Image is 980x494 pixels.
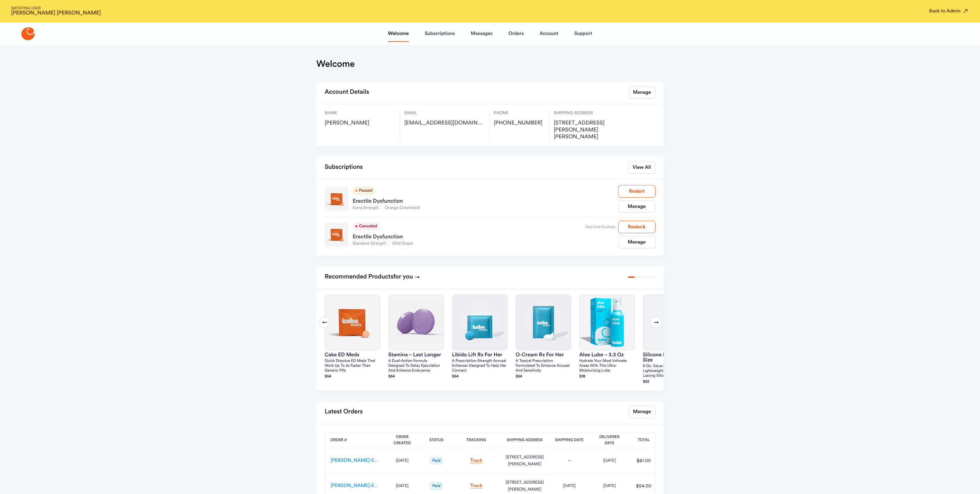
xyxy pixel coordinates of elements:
[628,161,656,174] a: View All
[554,120,628,140] span: 896 Holcomb Blvd, Camp Lejeune, US, 28547
[579,359,635,373] p: Hydrate your most intimate areas with this ultra-moisturizing lube
[452,375,459,378] strong: $ 54
[929,8,969,15] button: Back to Admin
[404,120,485,127] span: Candymandon@gmail.com
[389,295,443,350] img: Stamina – Last Longer
[579,295,635,380] a: Aloe Lube – 3.3 ozAloe Lube – 3.3 ozHydrate your most intimate areas with this ultra-moisturizing...
[589,433,630,448] th: Delivered Date
[325,120,396,127] span: [PERSON_NAME]
[430,482,443,490] span: Paid
[452,352,507,357] h3: Libido Lift Rx For Her
[516,295,571,380] a: O-Cream Rx for HerO-Cream Rx for HerA topical prescription formulated to enhance arousal and sens...
[555,457,584,464] div: –
[325,359,380,373] p: Quick dissolve ED Meds that work up to 3x faster than generic pills
[579,352,635,357] h3: Aloe Lube – 3.3 oz
[390,457,415,464] div: [DATE]
[331,458,400,463] a: [PERSON_NAME]-ES-00139477
[516,359,571,373] p: A topical prescription formulated to enhance arousal and sensitivity
[595,457,624,464] div: [DATE]
[388,359,444,373] p: A dual-action formula designed to delay ejaculation and enhance endurance
[618,221,656,233] button: Restock
[382,206,423,210] span: Orange Creamsicle
[11,7,101,10] span: IMITATING USER
[325,86,369,99] h2: Account Details
[595,483,624,490] div: [DATE]
[509,25,524,42] a: Orders
[389,241,415,246] span: Wild Grape
[353,194,618,205] div: Erectile Dysfunction
[353,230,586,241] div: Erectile Dysfunction
[632,483,656,490] div: $54.00
[579,375,585,378] strong: $ 18
[393,274,413,280] span: for you
[452,433,500,448] th: Tracking
[470,458,483,463] a: Track
[549,433,589,448] th: Shipping Date
[554,110,628,116] span: Shipping Address
[325,406,363,418] h2: Latest Orders
[494,120,545,127] span: [PHONE_NUMBER]
[388,375,395,378] strong: $ 54
[580,295,634,350] img: Aloe Lube – 3.3 oz
[325,271,420,283] h2: Recommended Products
[629,86,656,99] a: Manage
[452,295,507,350] img: Libido Lift Rx For Her
[555,483,584,490] div: [DATE]
[471,25,493,42] a: Messages
[390,483,415,490] div: [DATE]
[11,10,101,16] strong: [PERSON_NAME] [PERSON_NAME]
[325,223,349,247] img: Standard Strength
[325,110,396,116] span: Name
[325,433,384,448] th: Order #
[516,375,522,378] strong: $ 54
[618,200,656,213] a: Manage
[618,236,656,248] a: Manage
[452,295,507,380] a: Libido Lift Rx For HerLibido Lift Rx For HerA prescription-strength arousal enhancer designed to ...
[353,206,382,210] span: Extra Strength
[331,483,400,488] a: [PERSON_NAME]-ES-00037170
[421,433,452,448] th: Status
[629,406,656,418] a: Manage
[643,295,698,350] img: silicone lube – value size
[325,295,380,380] a: Cake ED MedsCake ED MedsQuick dissolve ED Meds that work up to 3x faster than generic pills$54
[388,352,444,357] h3: Stamina – Last Longer
[632,457,656,464] div: $81.00
[353,187,375,194] span: Paused
[516,295,571,350] img: O-Cream Rx for Her
[516,352,571,357] h3: O-Cream Rx for Her
[317,58,355,70] h1: Welcome
[325,375,331,378] strong: $ 54
[325,187,349,211] img: Extra Strength
[325,352,380,357] h3: Cake ED Meds
[494,110,545,116] span: Phone
[500,433,549,448] th: Shipping Address
[643,352,698,363] h3: silicone lube – value size
[430,457,443,464] span: Paid
[452,359,507,373] p: A prescription-strength arousal enhancer designed to help her connect
[574,25,592,42] a: Support
[388,295,444,380] a: Stamina – Last LongerStamina – Last LongerA dual-action formula designed to delay ejaculation and...
[506,454,544,468] div: [STREET_ADDRESS][PERSON_NAME]
[643,380,650,384] strong: $ 22
[643,364,698,378] p: 8 oz. Value size ultra lightweight, extremely long-lasting silicone formula
[643,295,698,385] a: silicone lube – value sizesilicone lube – value size8 oz. Value size ultra lightweight, extremely...
[388,25,409,42] a: Welcome
[353,194,618,211] a: Erectile DysfunctionExtra StrengthOrange Creamsicle
[540,25,558,42] a: Account
[618,185,656,198] button: Restart
[384,433,421,448] th: Order Created
[353,241,389,246] span: Standard Strength
[353,230,586,247] a: Erectile DysfunctionStandard StrengthWild Grape
[630,433,658,448] th: Total
[425,25,455,42] a: Subscriptions
[325,161,363,174] h2: Subscriptions
[470,483,483,488] a: Track
[404,110,485,116] span: Email
[325,295,380,350] img: Cake ED Meds
[506,479,544,493] div: [STREET_ADDRESS][PERSON_NAME]
[585,223,615,230] div: One-time Purchase
[353,223,379,230] span: Canceled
